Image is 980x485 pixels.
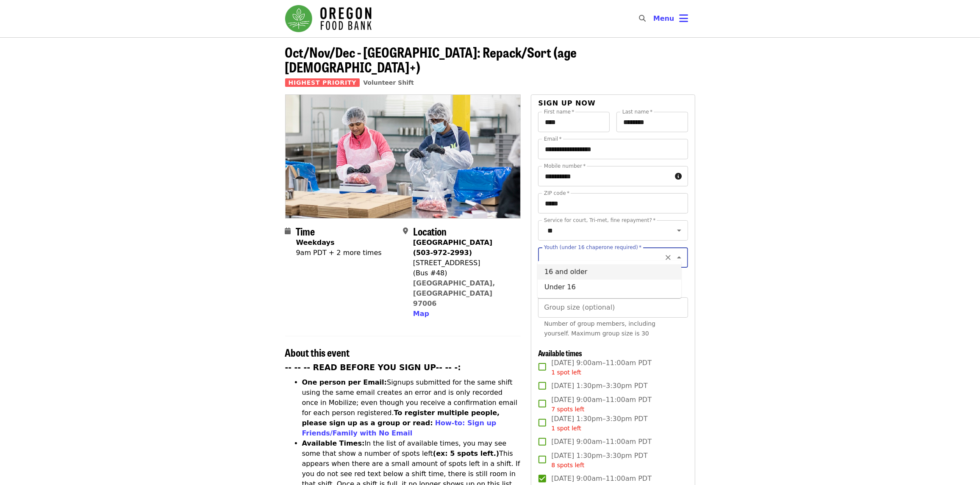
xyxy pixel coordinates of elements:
i: map-marker-alt icon [403,227,408,235]
span: 1 spot left [551,369,581,376]
span: Available times [538,347,582,358]
span: [DATE] 9:00am–11:00am PDT [551,395,652,414]
img: Oregon Food Bank - Home [285,5,372,32]
label: Email [544,136,562,141]
span: Highest Priority [285,78,360,87]
span: Oct/Nov/Dec - [GEOGRAPHIC_DATA]: Repack/Sort (age [DEMOGRAPHIC_DATA]+) [285,42,577,77]
input: Mobile number [538,166,672,186]
strong: -- -- -- READ BEFORE YOU SIGN UP-- -- -: [285,363,461,372]
span: [DATE] 1:30pm–3:30pm PDT [551,381,647,391]
span: [DATE] 1:30pm–3:30pm PDT [551,451,647,470]
input: Search [651,8,658,29]
span: Location [413,224,447,238]
li: 16 and older [538,264,681,280]
a: How-to: Sign up Friends/Family with No Email [302,419,497,437]
strong: Available Times: [302,439,365,447]
span: [DATE] 9:00am–11:00am PDT [551,474,652,484]
span: Number of group members, including yourself. Maximum group size is 30 [544,320,655,337]
span: Map [413,310,429,318]
input: Last name [616,112,688,132]
strong: One person per Email: [302,378,387,386]
label: Service for court, Tri-met, fine repayment? [544,218,656,223]
span: Menu [653,14,675,22]
span: 1 spot left [551,425,581,432]
div: (Bus #48) [413,268,514,278]
span: [DATE] 1:30pm–3:30pm PDT [551,414,647,433]
label: Mobile number [544,164,586,169]
i: calendar icon [285,227,291,235]
strong: (ex: 5 spots left.) [433,449,499,457]
strong: [GEOGRAPHIC_DATA] (503-972-2993) [413,238,492,257]
i: bars icon [680,12,688,25]
strong: Weekdays [296,238,335,247]
i: search icon [639,14,646,22]
a: Volunteer Shift [363,79,414,86]
label: Youth (under 16 chaperone required) [544,245,641,250]
label: First name [544,109,575,114]
span: About this event [285,345,350,360]
span: Sign up now [538,99,596,107]
div: [STREET_ADDRESS] [413,258,514,268]
strong: To register multiple people, please sign up as a group or read: [302,409,500,427]
input: ZIP code [538,193,688,213]
label: Last name [622,109,652,114]
button: Close [673,252,685,263]
li: Signups submitted for the same shift using the same email creates an error and is only recorded o... [302,377,521,438]
a: [GEOGRAPHIC_DATA], [GEOGRAPHIC_DATA] 97006 [413,279,495,308]
span: Time [296,224,315,238]
li: Under 16 [538,280,681,295]
div: 9am PDT + 2 more times [296,248,382,258]
button: Toggle account menu [647,8,695,29]
span: [DATE] 9:00am–11:00am PDT [551,358,652,377]
button: Clear [662,252,674,263]
label: ZIP code [544,191,569,196]
span: 8 spots left [551,462,584,468]
span: [DATE] 9:00am–11:00am PDT [551,437,652,447]
button: Map [413,309,429,319]
img: Oct/Nov/Dec - Beaverton: Repack/Sort (age 10+) organized by Oregon Food Bank [286,95,521,218]
input: [object Object] [538,297,688,318]
button: Open [673,224,685,236]
i: circle-info icon [675,172,682,180]
input: Email [538,139,688,159]
input: First name [538,112,610,132]
span: 7 spots left [551,406,584,413]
